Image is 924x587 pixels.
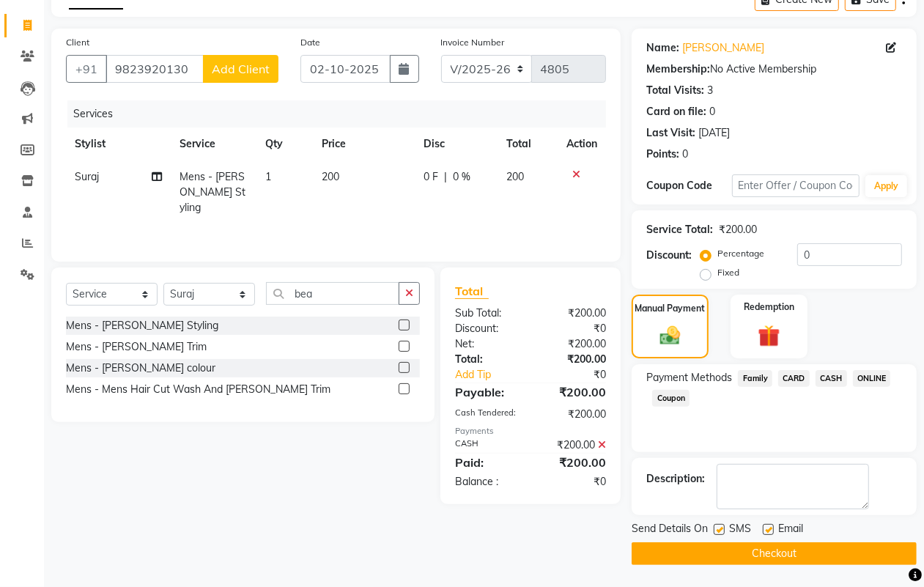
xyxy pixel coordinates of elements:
th: Service [171,128,256,160]
a: [PERSON_NAME] [682,40,764,56]
img: _gift.svg [751,322,786,350]
div: Card on file: [646,104,706,119]
div: ₹0 [531,321,617,336]
button: +91 [66,55,107,83]
div: Payments [455,425,606,438]
div: Balance : [444,474,531,490]
div: Paid: [444,454,531,471]
input: Enter Offer / Coupon Code [732,174,860,197]
div: ₹200.00 [719,222,757,237]
div: Mens - [PERSON_NAME] colour [66,361,215,376]
span: Suraj [75,170,99,183]
span: Email [778,521,803,539]
div: Coupon Code [646,178,731,193]
label: Manual Payment [635,302,706,315]
div: Points: [646,147,679,162]
span: CARD [778,370,810,387]
div: CASH [444,438,531,453]
div: Name: [646,40,679,56]
div: No Active Membership [646,62,902,77]
span: SMS [729,521,751,539]
span: ONLINE [853,370,891,387]
th: Disc [415,128,498,160]
div: Net: [444,336,531,352]
div: Payable: [444,383,531,401]
button: Add Client [203,55,278,83]
span: 0 F [424,169,438,185]
label: Client [66,36,89,49]
label: Date [300,36,320,49]
span: 1 [265,170,271,183]
div: Mens - [PERSON_NAME] Styling [66,318,218,333]
span: Total [455,284,489,299]
div: 0 [682,147,688,162]
span: CASH [816,370,847,387]
button: Apply [865,175,907,197]
label: Fixed [717,266,739,279]
div: ₹200.00 [531,306,617,321]
div: Discount: [444,321,531,336]
img: _cash.svg [654,324,687,347]
span: Mens - [PERSON_NAME] Styling [180,170,245,214]
div: Total Visits: [646,83,704,98]
span: 0 % [453,169,470,185]
span: Payment Methods [646,370,732,385]
label: Percentage [717,247,764,260]
div: ₹0 [531,474,617,490]
span: Family [738,370,772,387]
div: ₹200.00 [531,438,617,453]
div: [DATE] [698,125,730,141]
input: Search by Name/Mobile/Email/Code [106,55,204,83]
div: Mens - [PERSON_NAME] Trim [66,339,207,355]
th: Price [313,128,415,160]
span: | [444,169,447,185]
div: ₹200.00 [531,352,617,367]
div: 0 [709,104,715,119]
span: Send Details On [632,521,708,539]
div: ₹200.00 [531,336,617,352]
div: Sub Total: [444,306,531,321]
div: Discount: [646,248,692,263]
th: Total [498,128,558,160]
th: Action [558,128,606,160]
label: Redemption [744,300,794,314]
span: 200 [322,170,339,183]
div: Last Visit: [646,125,695,141]
label: Invoice Number [441,36,505,49]
div: ₹0 [545,367,617,383]
div: ₹200.00 [531,383,617,401]
div: Cash Tendered: [444,407,531,422]
span: Add Client [212,62,270,76]
div: Service Total: [646,222,713,237]
div: ₹200.00 [531,407,617,422]
th: Qty [256,128,314,160]
div: 3 [707,83,713,98]
div: Description: [646,471,705,487]
input: Search or Scan [266,282,399,305]
span: 200 [506,170,524,183]
span: Coupon [652,390,690,407]
a: Add Tip [444,367,545,383]
div: Membership: [646,62,710,77]
div: ₹200.00 [531,454,617,471]
th: Stylist [66,128,171,160]
div: Services [67,100,617,128]
div: Mens - Mens Hair Cut Wash And [PERSON_NAME] Trim [66,382,330,397]
div: Total: [444,352,531,367]
button: Checkout [632,542,917,565]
